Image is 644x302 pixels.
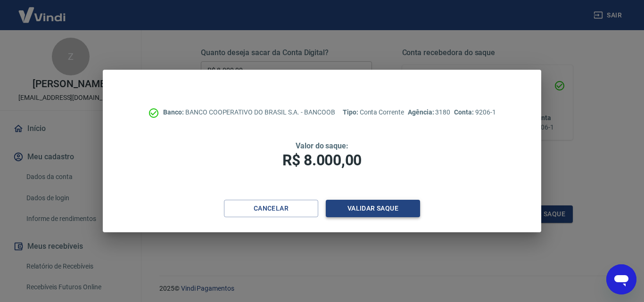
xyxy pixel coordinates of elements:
[454,107,495,117] p: 9206-1
[454,108,475,116] span: Conta:
[224,200,318,217] button: Cancelar
[606,264,636,294] iframe: Botão para abrir a janela de mensagens
[343,107,404,117] p: Conta Corrente
[163,107,335,117] p: BANCO COOPERATIVO DO BRASIL S.A. - BANCOOB
[282,151,362,169] span: R$ 8.000,00
[343,108,360,116] span: Tipo:
[163,108,185,116] span: Banco:
[408,108,436,116] span: Agência:
[296,141,348,150] span: Valor do saque:
[326,200,420,217] button: Validar saque
[408,107,450,117] p: 3180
